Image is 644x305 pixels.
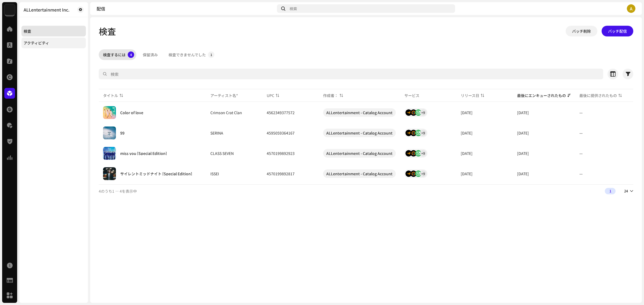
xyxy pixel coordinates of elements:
[323,169,396,178] span: ALLentertainment - Catalog Account
[99,69,603,79] input: 検索
[24,29,31,33] div: 検査
[579,171,583,176] span: —
[579,151,583,156] span: —
[517,93,566,98] div: 最後にエンキューされたもの
[24,8,69,12] div: ALLentertainment Inc.
[103,147,116,160] img: e896984b-50c7-444b-b6cc-9dedd4a54f88
[120,172,192,176] div: サイレントミッドナイト [Special Edition]
[605,188,616,194] div: 1
[602,26,633,36] button: バッチ配信
[24,41,49,45] div: アクティビティ
[97,6,275,11] div: 配信
[323,149,396,158] span: ALLentertainment - Catalog Account
[326,149,393,158] div: ALLentertainment - Catalog Account
[21,26,86,36] re-m-nav-item: 検査
[461,151,473,156] span: 2025/10/20
[120,131,125,135] div: 99
[566,26,597,36] button: バッチ削除
[267,93,274,98] div: UPC
[624,189,628,193] div: 24
[267,130,295,136] span: 4595059364167
[210,111,258,114] span: Crimson Crat Clan
[461,93,479,98] div: リリース日
[120,151,167,155] div: miss you [Special Edition]
[326,129,393,137] div: ALLentertainment - Catalog Account
[103,106,116,119] img: b0fe917c-3733-4f12-857c-43ca7cfb59e8
[210,151,258,155] span: CLASS SEVEN
[420,170,426,177] div: +9
[579,93,617,98] div: 最後に提供されたもの
[210,172,258,176] span: ISSEI
[420,109,426,116] div: +9
[99,188,137,194] span: 4のうち1 — 4を表示中
[210,172,219,176] div: ISSEI
[4,4,15,15] img: c2543a3e-b08b-4b56-986d-89cdf5bdbbc2
[517,110,529,115] span: 2025/10/02
[579,130,583,136] span: —
[210,131,258,135] span: SERINA
[120,111,143,114] div: Color of love
[103,127,116,139] img: 98817b62-0524-48e4-9690-d91071d30dea
[323,93,338,98] div: 作成者：
[210,131,223,135] div: SERINA
[208,51,214,58] p-badge: 1
[517,151,529,156] span: 2025/09/26
[267,110,295,115] span: 4562349377572
[103,167,116,180] img: 4d597b67-221f-4a14-a8b1-63f08edb8d28
[323,108,396,117] span: ALLentertainment - Catalog Account
[420,150,426,157] div: +9
[326,108,393,117] div: ALLentertainment - Catalog Account
[572,26,591,36] span: バッチ削除
[210,111,242,114] div: Crimson Crat Clan
[128,51,134,58] p-badge: 4
[169,49,206,60] div: 検査できませんでした
[627,4,635,13] div: A
[420,130,426,136] div: +9
[103,49,126,60] div: 検査するには
[326,169,393,178] div: ALLentertainment - Catalog Account
[103,93,118,98] div: タイトル
[21,38,86,48] re-m-nav-item: アクティビティ
[579,110,583,115] span: —
[267,171,295,176] span: 4570199892817
[323,129,396,137] span: ALLentertainment - Catalog Account
[290,6,297,11] span: 検索
[608,26,627,36] span: バッチ配信
[461,110,473,115] span: 2025/10/10
[517,171,529,176] span: 2025/09/26
[461,130,473,136] span: 2025/10/10
[517,130,529,136] span: 2025/10/02
[210,151,234,155] div: CLASS SEVEN
[143,49,158,60] div: 保留済み
[267,151,295,156] span: 4570199892923
[461,171,473,176] span: 2025/10/13
[99,26,116,36] span: 検査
